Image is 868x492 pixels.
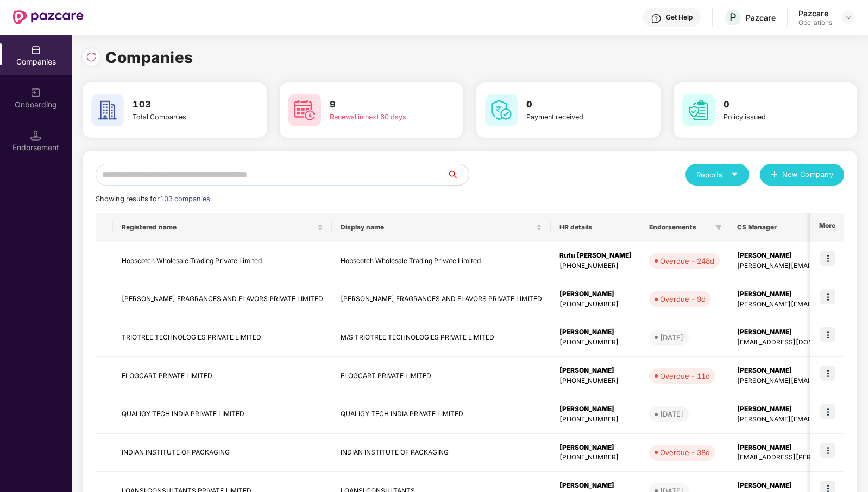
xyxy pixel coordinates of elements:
td: Hopscotch Wholesale Trading Private Limited [332,242,551,280]
img: svg+xml;base64,PHN2ZyBpZD0iRHJvcGRvd24tMzJ4MzIiIHhtbG5zPSJodHRwOi8vd3d3LnczLm9yZy8yMDAwL3N2ZyIgd2... [844,13,853,22]
th: HR details [551,213,640,242]
div: [PHONE_NUMBER] [559,337,632,348]
span: filter [715,224,722,231]
img: svg+xml;base64,PHN2ZyBpZD0iQ29tcGFuaWVzIiB4bWxucz0iaHR0cDovL3d3dy53My5vcmcvMjAwMC9zdmciIHdpZHRoPS... [30,44,41,55]
div: Overdue - 38d [660,447,710,458]
td: INDIAN INSTITUTE OF PACKAGING [332,434,551,472]
button: plusNew Company [760,164,844,186]
img: svg+xml;base64,PHN2ZyBpZD0iSGVscC0zMngzMiIgeG1sbnM9Imh0dHA6Ly93d3cudzMub3JnLzIwMDAvc3ZnIiB3aWR0aD... [651,13,662,24]
div: Reports [696,169,738,180]
div: [PERSON_NAME] [559,289,632,299]
img: svg+xml;base64,PHN2ZyB4bWxucz0iaHR0cDovL3d3dy53My5vcmcvMjAwMC9zdmciIHdpZHRoPSI2MCIgaGVpZ2h0PSI2MC... [485,94,518,126]
div: Pazcare [798,8,832,18]
span: 103 companies. [160,195,212,203]
div: Operations [798,18,832,27]
div: Total Companies [133,112,226,123]
div: Get Help [666,13,693,22]
span: P [729,11,737,24]
button: search [446,164,469,186]
td: INDIAN INSTITUTE OF PACKAGING [113,434,332,472]
td: [PERSON_NAME] FRAGRANCES AND FLAVORS PRIVATE LIMITED [332,280,551,319]
span: Endorsements [649,223,711,232]
span: New Company [782,169,834,180]
h3: 0 [526,98,620,112]
h3: 0 [724,98,817,112]
div: [PERSON_NAME] [559,404,632,414]
img: svg+xml;base64,PHN2ZyB4bWxucz0iaHR0cDovL3d3dy53My5vcmcvMjAwMC9zdmciIHdpZHRoPSI2MCIgaGVpZ2h0PSI2MC... [682,94,715,126]
td: TRIOTREE TECHNOLOGIES PRIVATE LIMITED [113,318,332,357]
td: [PERSON_NAME] FRAGRANCES AND FLAVORS PRIVATE LIMITED [113,280,332,319]
span: plus [771,171,778,180]
img: icon [820,327,835,342]
img: icon [820,404,835,419]
td: QUALIGY TECH INDIA PRIVATE LIMITED [332,395,551,434]
span: Showing results for [96,195,212,203]
div: [PERSON_NAME] [559,481,632,491]
th: Registered name [113,213,332,242]
img: svg+xml;base64,PHN2ZyB3aWR0aD0iMjAiIGhlaWdodD0iMjAiIHZpZXdCb3g9IjAgMCAyMCAyMCIgZmlsbD0ibm9uZSIgeG... [30,87,41,98]
div: [DATE] [660,332,683,343]
td: M/S TRIOTREE TECHNOLOGIES PRIVATE LIMITED [332,318,551,357]
img: icon [820,251,835,266]
img: svg+xml;base64,PHN2ZyB4bWxucz0iaHR0cDovL3d3dy53My5vcmcvMjAwMC9zdmciIHdpZHRoPSI2MCIgaGVpZ2h0PSI2MC... [288,94,321,126]
img: svg+xml;base64,PHN2ZyB4bWxucz0iaHR0cDovL3d3dy53My5vcmcvMjAwMC9zdmciIHdpZHRoPSI2MCIgaGVpZ2h0PSI2MC... [91,94,124,126]
div: Renewal in next 60 days [330,112,423,123]
td: ELOGCART PRIVATE LIMITED [113,357,332,395]
div: Overdue - 9d [660,293,706,304]
div: Policy issued [724,112,817,123]
td: Hopscotch Wholesale Trading Private Limited [113,242,332,280]
div: Overdue - 248d [660,255,714,266]
th: More [810,213,844,242]
span: Display name [341,223,534,232]
div: [PERSON_NAME] [559,327,632,337]
img: icon [820,366,835,381]
span: filter [713,221,724,234]
div: [PHONE_NUMBER] [559,299,632,310]
img: svg+xml;base64,PHN2ZyBpZD0iUmVsb2FkLTMyeDMyIiB4bWxucz0iaHR0cDovL3d3dy53My5vcmcvMjAwMC9zdmciIHdpZH... [86,52,97,62]
div: [DATE] [660,408,683,419]
td: ELOGCART PRIVATE LIMITED [332,357,551,395]
span: Registered name [122,223,315,232]
div: [PHONE_NUMBER] [559,376,632,386]
img: icon [820,443,835,458]
img: icon [820,289,835,304]
div: [PERSON_NAME] [559,443,632,453]
div: Payment received [526,112,620,123]
h3: 103 [133,98,226,112]
div: [PHONE_NUMBER] [559,414,632,425]
img: svg+xml;base64,PHN2ZyB3aWR0aD0iMTQuNSIgaGVpZ2h0PSIxNC41IiB2aWV3Qm94PSIwIDAgMTYgMTYiIGZpbGw9Im5vbm... [30,130,41,141]
h1: Companies [105,46,193,69]
td: QUALIGY TECH INDIA PRIVATE LIMITED [113,395,332,434]
th: Display name [332,213,551,242]
span: search [446,170,469,179]
img: New Pazcare Logo [13,10,84,24]
div: Pazcare [746,12,776,23]
div: [PERSON_NAME] [559,366,632,376]
div: [PHONE_NUMBER] [559,452,632,463]
div: Overdue - 11d [660,370,710,381]
div: [PHONE_NUMBER] [559,261,632,271]
span: caret-down [731,171,738,178]
h3: 9 [330,98,423,112]
div: Rutu [PERSON_NAME] [559,251,632,261]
